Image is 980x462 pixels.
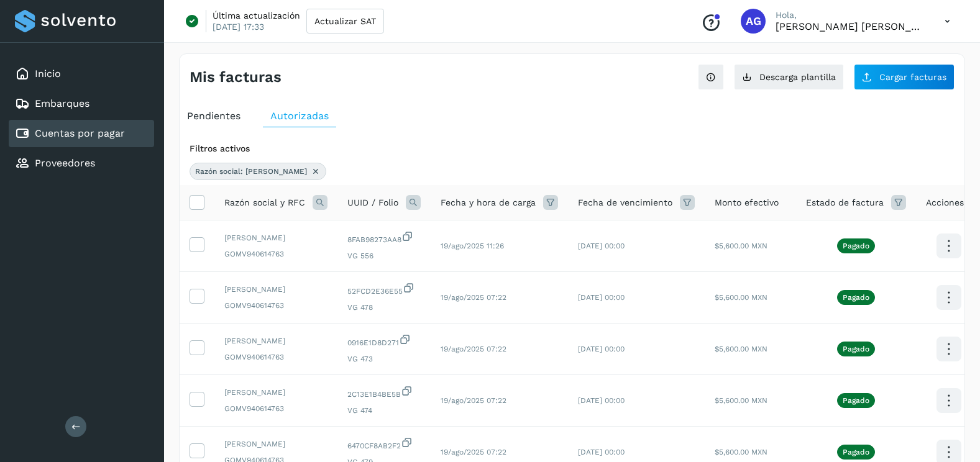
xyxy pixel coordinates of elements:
div: Cuentas por pagar [9,120,154,147]
span: $5,600.00 MXN [715,396,767,405]
span: [DATE] 00:00 [578,448,625,456]
span: $5,600.00 MXN [715,293,767,302]
div: Inicio [9,60,154,88]
p: Pagado [843,448,869,456]
span: [DATE] 00:00 [578,396,625,405]
span: Descarga plantilla [759,73,836,81]
p: Pagado [843,293,869,302]
span: $5,600.00 MXN [715,448,767,456]
span: 8FAB98273AA8 [347,230,421,245]
p: Pagado [843,345,869,353]
span: Actualizar SAT [314,17,376,25]
div: Proveedores [9,150,154,177]
span: 19/ago/2025 07:22 [441,396,506,405]
span: GOMV940614763 [224,248,327,260]
span: VG 474 [347,405,421,416]
span: 19/ago/2025 11:26 [441,242,504,250]
span: Fecha y hora de carga [441,196,536,209]
button: Cargar facturas [854,64,955,90]
span: UUID / Folio [347,196,398,209]
span: [PERSON_NAME] [224,284,327,295]
span: GOMV940614763 [224,351,327,363]
span: Razón social y RFC [224,196,305,209]
span: 19/ago/2025 07:22 [441,448,506,456]
span: 0916E1D8D271 [347,333,421,348]
a: Cuentas por pagar [35,127,125,139]
p: Pagado [843,242,869,250]
span: $5,600.00 MXN [715,345,767,353]
a: Inicio [35,68,61,79]
span: GOMV940614763 [224,403,327,414]
span: VG 473 [347,353,421,365]
span: 52FCD2E36E55 [347,282,421,297]
span: Autorizadas [270,110,329,122]
span: [DATE] 00:00 [578,293,625,302]
p: Abigail Gonzalez Leon [776,20,925,32]
span: 6470CF8AB2F2 [347,437,421,451]
span: [DATE] 00:00 [578,242,625,250]
button: Descarga plantilla [734,64,844,90]
span: [PERSON_NAME] [224,232,327,243]
p: [DATE] 17:33 [213,21,264,32]
span: Acciones [926,196,964,209]
span: [PERSON_NAME] [224,335,327,346]
p: Pagado [843,396,869,405]
p: Última actualización [213,10,300,21]
span: GOMV940614763 [224,300,327,311]
div: Embarques [9,90,154,117]
div: Razón social: VIRIDIANA [190,163,326,180]
p: Hola, [776,10,925,20]
span: VG 556 [347,250,421,261]
span: 2C13E1B4BE5B [347,385,421,400]
a: Proveedores [35,157,95,169]
span: Pendientes [187,110,240,122]
span: 19/ago/2025 07:22 [441,345,506,353]
span: Cargar facturas [879,73,946,81]
span: [DATE] 00:00 [578,345,625,353]
div: Filtros activos [190,142,955,155]
span: 19/ago/2025 07:22 [441,293,506,302]
span: Monto efectivo [715,196,779,209]
span: Estado de factura [806,196,884,209]
span: Fecha de vencimiento [578,196,672,209]
span: [PERSON_NAME] [224,438,327,450]
span: VG 478 [347,302,421,313]
button: Actualizar SAT [306,9,384,34]
span: Razón social: [PERSON_NAME] [195,166,307,177]
h4: Mis facturas [190,68,282,86]
span: $5,600.00 MXN [715,242,767,250]
span: [PERSON_NAME] [224,387,327,398]
a: Embarques [35,97,89,109]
